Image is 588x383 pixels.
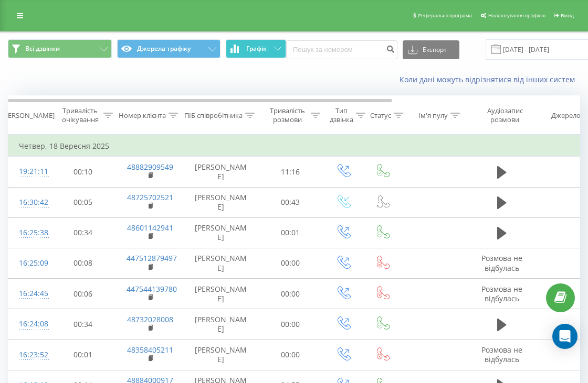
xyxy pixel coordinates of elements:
[184,248,258,278] td: [PERSON_NAME]
[267,106,308,124] div: Тривалість розмови
[258,340,323,370] td: 00:00
[184,340,258,370] td: [PERSON_NAME]
[127,314,173,324] a: 48732028008
[50,309,116,340] td: 00:34
[184,309,258,340] td: [PERSON_NAME]
[184,111,243,120] div: ПІБ співробітника
[127,223,173,233] a: 48601142941
[50,279,116,309] td: 00:06
[127,253,177,263] a: 447512879497
[403,40,459,59] button: Експорт
[330,106,353,124] div: Тип дзвінка
[50,248,116,278] td: 00:08
[19,314,40,334] div: 16:24:08
[551,111,581,120] div: Джерело
[59,106,101,124] div: Тривалість очікування
[246,45,267,52] span: Графік
[258,279,323,309] td: 00:00
[184,217,258,248] td: [PERSON_NAME]
[8,39,112,58] button: Всі дзвінки
[488,13,545,18] span: Налаштування профілю
[286,40,397,59] input: Пошук за номером
[50,340,116,370] td: 00:01
[119,111,166,120] div: Номер клієнта
[19,283,40,304] div: 16:24:45
[418,111,448,120] div: Ім'я пулу
[50,217,116,248] td: 00:34
[127,284,177,294] a: 447544139780
[258,248,323,278] td: 00:00
[50,157,116,187] td: 00:10
[19,161,40,182] div: 19:21:11
[19,253,40,273] div: 16:25:09
[127,192,173,202] a: 48725702521
[481,284,522,303] span: Розмова не відбулась
[19,223,40,243] div: 16:25:38
[481,253,522,272] span: Розмова не відбулась
[117,39,221,58] button: Джерела трафіку
[552,324,577,349] div: Open Intercom Messenger
[50,187,116,217] td: 00:05
[481,345,522,364] span: Розмова не відбулась
[479,106,530,124] div: Аудіозапис розмови
[370,111,391,120] div: Статус
[184,279,258,309] td: [PERSON_NAME]
[258,187,323,217] td: 00:43
[258,157,323,187] td: 11:16
[19,345,40,365] div: 16:23:52
[184,157,258,187] td: [PERSON_NAME]
[127,345,173,355] a: 48358405211
[184,187,258,217] td: [PERSON_NAME]
[400,74,580,84] a: Коли дані можуть відрізнятися вiд інших систем
[226,39,286,58] button: Графік
[127,162,173,172] a: 48882909549
[258,217,323,248] td: 00:01
[25,45,60,53] span: Всі дзвінки
[2,111,55,120] div: [PERSON_NAME]
[418,13,472,18] span: Реферальна програма
[561,13,574,18] span: Вихід
[19,192,40,213] div: 16:30:42
[258,309,323,340] td: 00:00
